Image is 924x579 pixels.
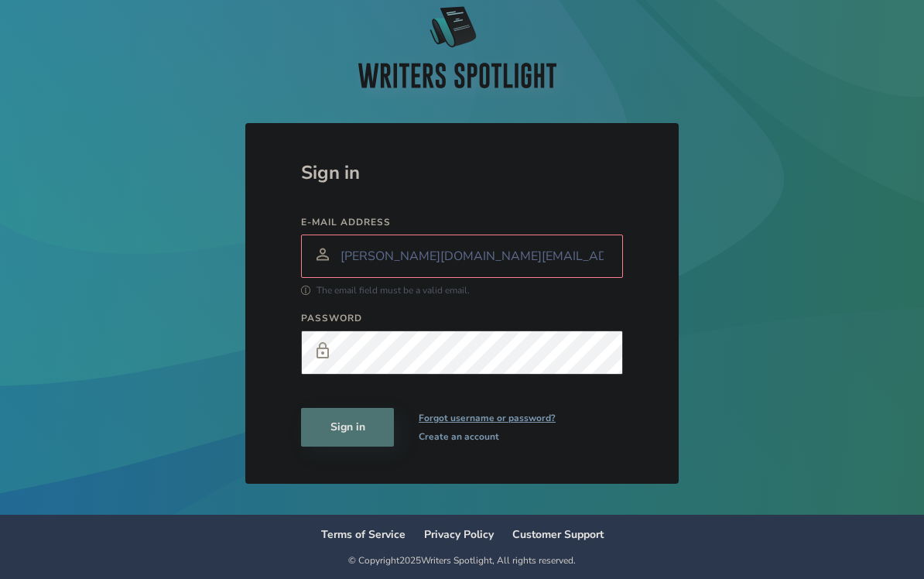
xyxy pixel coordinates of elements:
input: example@domain.com [301,235,623,278]
button: Sign in [301,408,394,447]
div: Sign in [301,160,623,185]
div: © Copyright 2025 Writers Spotlight, All rights reserved. [348,554,576,567]
a: Privacy Policy [424,527,494,542]
a: Forgot username or password? [419,409,556,427]
label: The email field must be a valid email. [301,284,623,296]
label: E-mail address [301,216,623,228]
label: Password [301,312,623,324]
a: Terms of Service [321,527,406,542]
a: Create an account [419,427,556,446]
a: Customer Support [512,527,604,542]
